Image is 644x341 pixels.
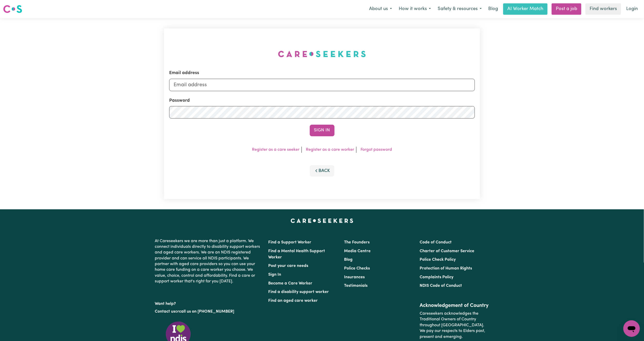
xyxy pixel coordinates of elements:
[268,249,325,259] a: Find a Mental Health Support Worker
[3,4,22,14] img: Careseekers logo
[485,3,501,15] a: Blog
[344,249,371,253] a: Media Centre
[585,3,621,15] a: Find workers
[344,240,370,244] a: The Founders
[623,3,641,15] a: Login
[366,4,395,14] button: About us
[155,310,175,314] a: Contact us
[420,258,456,262] a: Police Check Policy
[552,3,581,15] a: Post a job
[420,266,472,271] a: Protection of Human Rights
[420,275,453,279] a: Complaints Policy
[268,299,318,303] a: Find an aged care worker
[420,240,452,244] a: Code of Conduct
[310,125,335,136] button: Sign In
[344,258,353,262] a: Blog
[344,275,365,279] a: Insurances
[503,3,548,15] a: AI Worker Match
[268,290,329,294] a: Find a disability support worker
[623,320,640,337] iframe: Button to launch messaging window, conversation in progress
[155,307,262,316] p: or
[169,97,190,104] label: Password
[344,284,368,288] a: Testimonials
[179,310,234,314] a: call us on [PHONE_NUMBER]
[344,266,370,271] a: Police Checks
[420,249,474,253] a: Charter of Customer Service
[268,273,281,277] a: Sign In
[169,70,199,76] label: Email address
[155,299,262,307] p: Want help?
[268,240,312,244] a: Find a Support Worker
[434,4,485,14] button: Safety & resources
[155,236,262,287] p: At Careseekers we are more than just a platform. We connect individuals directly to disability su...
[252,148,299,152] a: Register as a care seeker
[420,303,489,309] h2: Acknowledgement of Country
[291,219,353,223] a: Careseekers home page
[420,284,462,288] a: NDIS Code of Conduct
[268,264,308,268] a: Post your care needs
[361,148,392,152] a: Forgot password
[395,4,434,14] button: How it works
[310,165,335,177] button: Back
[3,3,22,15] a: Careseekers logo
[169,79,475,91] input: Email address
[306,148,354,152] a: Register as a care worker
[268,281,313,286] a: Become a Care Worker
